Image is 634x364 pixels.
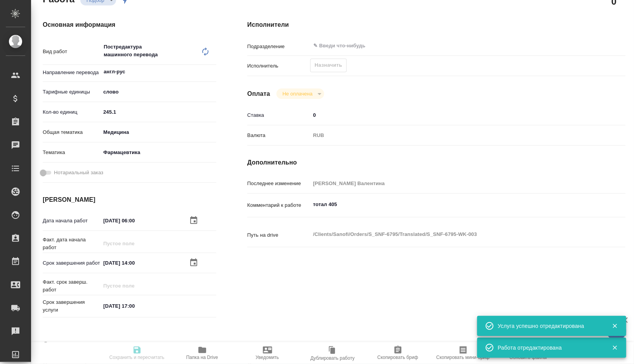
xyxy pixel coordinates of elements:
[590,45,591,47] button: Open
[247,20,625,29] h4: Исполнители
[43,259,101,267] p: Срок завершения работ
[247,132,310,139] p: Валюта
[43,217,101,225] p: Дата начала работ
[101,257,168,269] input: ✎ Введи что-нибудь
[43,278,101,294] p: Факт. срок заверш. работ
[43,48,101,55] p: Вид работ
[247,89,270,99] h4: Оплата
[43,88,101,96] p: Тарифные единицы
[310,198,594,211] textarea: тотал 405
[247,231,310,239] p: Путь на drive
[43,128,101,136] p: Общая тематика
[54,169,103,177] span: Нотариальный заказ
[280,90,315,97] button: Не оплачена
[310,109,594,121] input: ✎ Введи что-нибудь
[186,355,218,360] span: Папка на Drive
[247,43,310,50] p: Подразделение
[101,215,168,226] input: ✎ Введи что-нибудь
[212,71,214,73] button: Open
[101,106,216,118] input: ✎ Введи что-нибудь
[101,85,216,99] div: слово
[101,300,168,312] input: ✎ Введи что-нибудь
[43,195,216,205] h4: [PERSON_NAME]
[365,342,431,364] button: Скопировать бриф
[431,342,496,364] button: Скопировать мини-бриф
[377,355,418,360] span: Скопировать бриф
[101,126,216,139] div: Медицина
[43,149,101,156] p: Тематика
[170,342,235,364] button: Папка на Drive
[607,322,623,329] button: Закрыть
[247,180,310,187] p: Последнее изменение
[43,339,68,352] h2: Заказ
[310,178,594,189] input: Пустое поле
[247,62,310,70] p: Исполнитель
[235,342,300,364] button: Уведомить
[313,41,566,50] input: ✎ Введи что-нибудь
[43,20,216,29] h4: Основная информация
[310,228,594,241] textarea: /Clients/Sanofi/Orders/S_SNF-6795/Translated/S_SNF-6795-WK-003
[436,355,490,360] span: Скопировать мини-бриф
[300,342,365,364] button: Дублировать работу
[43,298,101,314] p: Срок завершения услуги
[276,88,324,99] div: Подбор
[498,322,600,330] div: Услуга успешно отредактирована
[607,344,623,351] button: Закрыть
[247,201,310,209] p: Комментарий к работе
[101,280,168,291] input: Пустое поле
[43,108,101,116] p: Кол-во единиц
[247,158,625,167] h4: Дополнительно
[43,236,101,251] p: Факт. дата начала работ
[498,344,600,352] div: Работа отредактирована
[101,146,216,159] div: Фармацевтика
[311,355,355,361] span: Дублировать работу
[310,129,594,142] div: RUB
[247,111,310,119] p: Ставка
[43,69,101,76] p: Направление перевода
[101,238,168,249] input: Пустое поле
[256,355,279,360] span: Уведомить
[109,355,165,360] span: Сохранить и пересчитать
[104,342,170,364] button: Сохранить и пересчитать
